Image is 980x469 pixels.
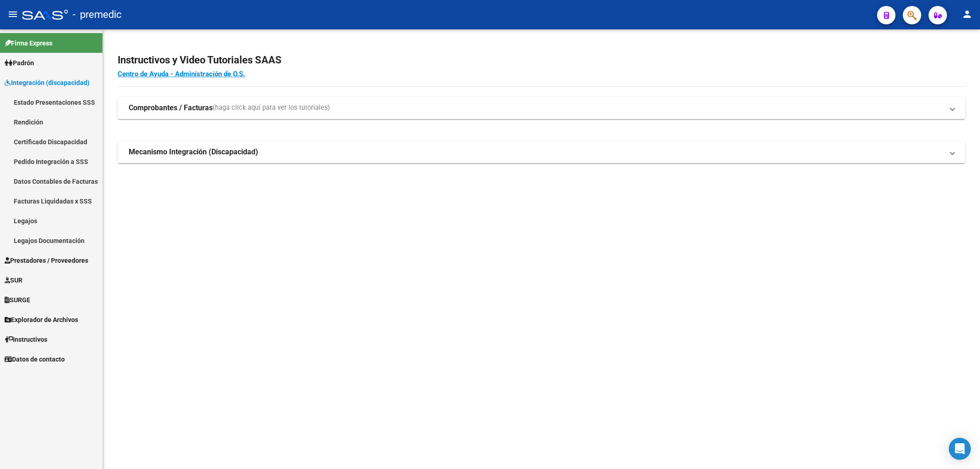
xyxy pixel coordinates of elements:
[5,334,47,345] span: Instructivos
[5,315,78,325] span: Explorador de Archivos
[118,70,245,78] a: Centro de Ayuda - Administración de O.S.
[962,9,973,20] mat-icon: person
[5,295,30,305] span: SURGE
[118,97,965,119] mat-expansion-panel-header: Comprobantes / Facturas(haga click aquí para ver los tutoriales)
[213,103,330,113] span: (haga click aquí para ver los tutoriales)
[7,9,18,20] mat-icon: menu
[5,58,34,68] span: Padrón
[5,255,88,266] span: Prestadores / Proveedores
[118,141,965,163] mat-expansion-panel-header: Mecanismo Integración (Discapacidad)
[5,354,65,364] span: Datos de contacto
[73,5,122,25] span: - premedic
[129,147,258,157] strong: Mecanismo Integración (Discapacidad)
[949,438,971,460] div: Open Intercom Messenger
[129,103,213,113] strong: Comprobantes / Facturas
[5,275,23,285] span: SUR
[5,38,52,48] span: Firma Express
[118,51,965,69] h2: Instructivos y Video Tutoriales SAAS
[5,78,90,88] span: Integración (discapacidad)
